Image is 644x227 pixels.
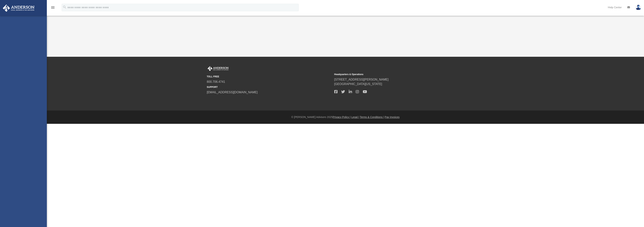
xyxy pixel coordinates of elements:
[334,73,459,76] small: Headquarters & Operations
[334,78,389,81] a: [STREET_ADDRESS][PERSON_NAME]
[385,116,399,119] a: Pay Invoices
[2,4,36,12] img: Anderson Advisors Platinum Portal
[47,115,644,119] div: © [PERSON_NAME] Advisors 2025
[207,75,332,78] small: TOLL FREE
[207,85,332,89] small: SUPPORT
[636,5,641,10] img: User Pic
[334,82,382,86] a: [GEOGRAPHIC_DATA][US_STATE]
[207,66,229,71] img: Anderson Advisors Platinum Portal
[51,5,55,10] i: menu
[51,7,55,10] a: menu
[360,116,384,119] a: Terms & Conditions |
[207,80,225,83] a: 800.706.4741
[351,116,359,119] a: Legal |
[207,91,258,94] a: [EMAIL_ADDRESS][DOMAIN_NAME]
[63,5,67,9] i: search
[333,116,351,119] a: Privacy Policy |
